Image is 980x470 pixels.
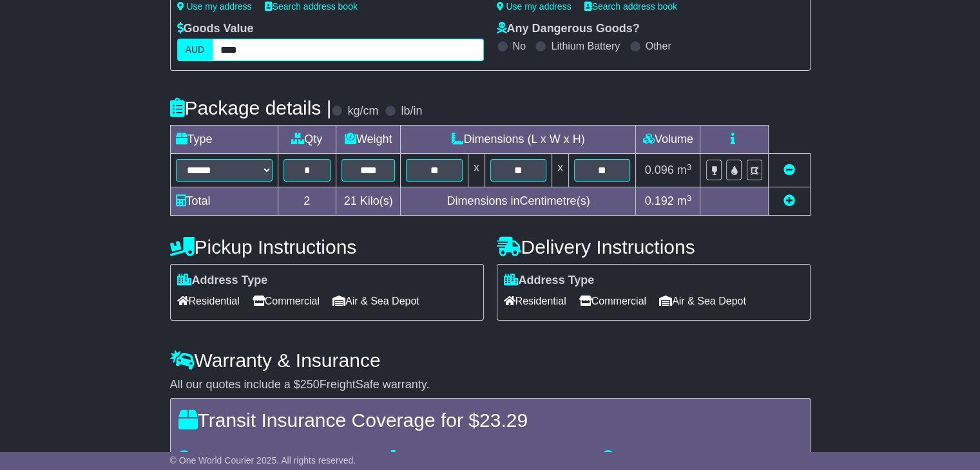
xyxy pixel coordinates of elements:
span: Commercial [579,291,646,311]
label: Address Type [177,274,268,288]
label: Any Dangerous Goods? [497,22,640,36]
td: Weight [336,126,401,154]
a: Use my address [177,1,252,12]
h4: Warranty & Insurance [170,350,811,371]
h4: Transit Insurance Coverage for $ [178,409,802,431]
div: Damage to your package [384,450,596,464]
span: 0.192 [645,194,674,207]
div: If your package is stolen [596,450,808,464]
a: Search address book [584,1,677,12]
sup: 3 [687,162,692,172]
span: 23.29 [479,409,528,431]
span: Air & Sea Depot [332,291,419,311]
h4: Delivery Instructions [497,236,811,258]
td: Kilo(s) [336,187,401,216]
label: Address Type [504,274,595,288]
td: Qty [278,126,336,154]
label: AUD [177,39,213,61]
a: Remove this item [783,164,795,176]
label: Lithium Battery [551,40,620,52]
label: No [513,40,526,52]
td: x [552,154,569,187]
span: m [677,164,692,176]
sup: 3 [687,193,692,203]
td: 2 [278,187,336,216]
div: All our quotes include a $ FreightSafe warranty. [170,378,811,392]
span: 0.096 [645,164,674,176]
label: lb/in [401,104,422,118]
span: Residential [177,291,240,311]
h4: Package details | [170,97,332,118]
td: Total [170,187,278,216]
div: Loss of your package [172,450,384,464]
td: Dimensions (L x W x H) [401,126,636,154]
td: x [468,154,485,187]
h4: Pickup Instructions [170,236,484,258]
td: Volume [636,126,700,154]
td: Dimensions in Centimetre(s) [401,187,636,216]
label: Other [646,40,671,52]
label: kg/cm [347,104,378,118]
a: Add new item [783,194,795,207]
span: m [677,194,692,207]
label: Goods Value [177,22,254,36]
a: Search address book [265,1,358,12]
td: Type [170,126,278,154]
span: Residential [504,291,566,311]
span: Air & Sea Depot [659,291,746,311]
a: Use my address [497,1,572,12]
span: Commercial [253,291,320,311]
span: 250 [300,378,320,391]
span: 21 [344,194,357,207]
span: © One World Courier 2025. All rights reserved. [170,455,356,465]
